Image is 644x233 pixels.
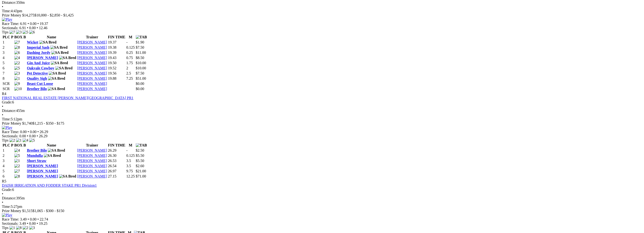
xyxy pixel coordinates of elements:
span: • [28,22,29,26]
span: 3.49 [19,221,26,225]
span: 26.29 [40,130,48,134]
img: 3 [14,71,20,75]
span: $8.50 [136,56,144,60]
td: 26.29 [108,148,126,153]
img: TAB [136,143,147,147]
td: 6 [2,174,14,179]
a: [PERSON_NAME] [77,169,107,173]
a: [PERSON_NAME] [77,45,107,49]
span: $1,065 - $300 - $150 [32,209,64,213]
a: [PERSON_NAME] [77,174,107,178]
span: Tips [2,138,8,142]
td: 1 [2,40,14,45]
span: $51.00 [136,76,146,80]
span: Grade: [2,188,12,192]
img: 5 [23,30,28,34]
text: 1.75 [126,61,133,65]
span: Tips [2,30,8,34]
span: 12.46 [39,26,47,30]
td: 19.56 [108,71,126,76]
a: [PERSON_NAME] [27,169,58,173]
span: $10.00 [136,66,146,70]
td: 1 [2,148,14,153]
span: BOX [14,35,23,39]
div: 4:43pm [2,9,642,13]
img: SA Bred [48,76,65,81]
span: $2.50 [136,148,144,152]
img: Play [2,126,12,130]
text: - [126,148,128,152]
a: [PERSON_NAME] [77,61,107,65]
text: 7.25 [126,76,133,80]
img: SA Bred [59,174,76,178]
a: [PERSON_NAME] [27,164,58,168]
a: Wicket [27,40,38,44]
img: 6 [14,51,20,55]
td: 26.30 [108,153,126,158]
span: P [11,143,13,147]
td: SCR [2,81,14,86]
a: [PERSON_NAME] [77,76,107,80]
a: Imperial Sash [27,45,49,49]
a: DAISH IRRIGATION AND FODDER STAKE PR1 Division1 [2,183,97,187]
text: 9.75 [126,169,133,173]
span: $7.50 [136,71,144,75]
span: Sectionals: [2,221,18,225]
span: • [37,22,39,26]
td: 4 [2,55,14,60]
a: [PERSON_NAME] [77,164,107,168]
img: 1 [14,76,20,81]
td: 4 [2,164,14,168]
img: 4 [23,138,28,142]
span: • [2,200,3,204]
a: [PERSON_NAME] [77,51,107,55]
span: Time: [2,117,11,121]
span: Sectionals: [2,134,18,138]
span: 0.00 [29,134,36,138]
div: 5:27pm [2,205,642,209]
span: Race Time: [2,130,19,134]
text: 0.125 [126,45,135,49]
a: Gin And Juice [27,61,50,65]
img: 5 [14,66,20,70]
td: 19.38 [108,45,126,50]
a: [PERSON_NAME] [27,56,58,60]
a: Brother Bilo [27,148,47,152]
span: $7.50 [136,45,144,49]
th: M [126,143,135,148]
span: • [27,26,28,30]
div: 395m [2,196,642,200]
td: 19.52 [108,66,126,71]
img: 2 [23,226,28,230]
a: Brother Bilo [27,87,47,91]
text: 0.75 [126,56,133,60]
text: - [126,40,128,44]
span: 19.37 [40,22,48,26]
a: [PERSON_NAME] [77,71,107,75]
td: 27.15 [108,174,126,179]
span: 0.00 [29,221,36,225]
img: 8 [14,45,20,50]
span: 6.91 [20,22,27,26]
img: 4 [14,148,20,153]
th: Trainer [77,35,107,39]
span: $71.00 [136,174,146,178]
img: SA Bred [48,148,65,153]
span: Grade: [2,100,12,104]
img: 8 [16,226,22,230]
span: R5 [2,179,6,183]
span: PLC [3,143,10,147]
span: 22.74 [40,217,48,221]
img: SA Bred [44,154,61,158]
img: SA Bred [49,71,66,75]
span: 0.00 [30,22,36,26]
a: [PERSON_NAME] [77,159,107,163]
span: • [2,104,3,108]
span: $1,215 - $350 - $175 [32,121,64,125]
text: 3.5 [126,164,131,168]
span: 26.29 [39,134,47,138]
span: Distance: [2,196,16,200]
span: P [11,35,13,39]
div: Prize Money $1,740 [2,121,642,126]
img: 1 [9,226,15,230]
